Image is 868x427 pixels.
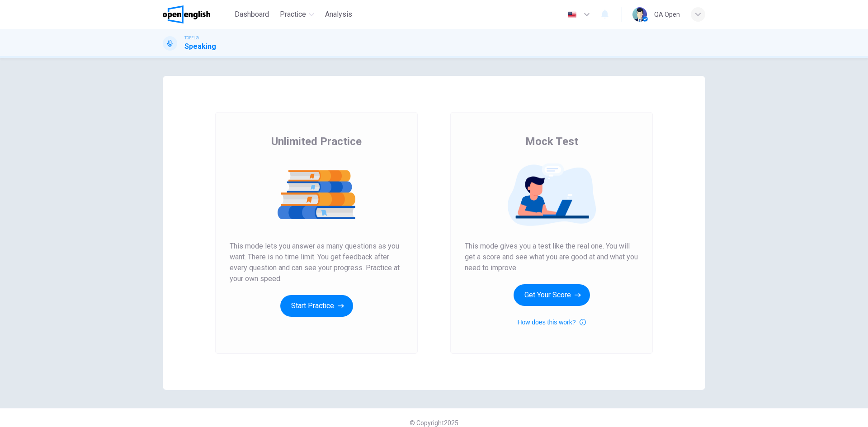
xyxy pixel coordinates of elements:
button: Get Your Score [514,284,590,306]
span: © Copyright 2025 [410,419,458,427]
img: Profile picture [632,7,647,22]
span: Mock Test [525,134,578,149]
img: en [566,11,578,18]
span: Dashboard [235,9,269,20]
button: Practice [276,6,318,23]
span: Analysis [325,9,352,20]
span: Unlimited Practice [271,134,362,149]
button: Analysis [321,6,356,23]
a: OpenEnglish logo [163,5,231,23]
h1: Speaking [184,41,216,52]
span: TOEFL® [184,35,199,41]
span: This mode lets you answer as many questions as you want. There is no time limit. You get feedback... [230,241,403,284]
span: This mode gives you a test like the real one. You will get a score and see what you are good at a... [465,241,638,273]
img: OpenEnglish logo [163,5,210,23]
button: Start Practice [280,295,353,317]
span: Practice [280,9,306,20]
div: QA Open [654,9,680,20]
button: Dashboard [231,6,273,23]
button: How does this work? [517,317,585,328]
